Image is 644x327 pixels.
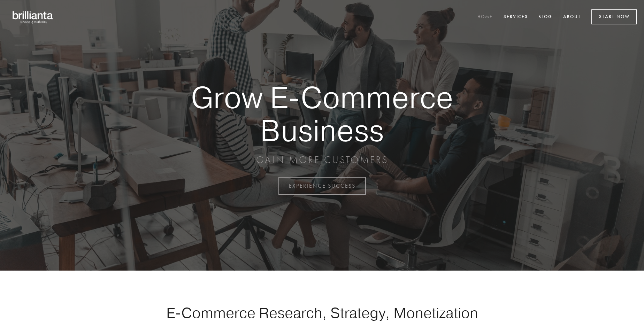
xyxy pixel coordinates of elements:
a: Home [473,11,497,23]
strong: Grow E-Commerce Business [167,81,477,147]
h1: E-Commerce Research, Strategy, Monetization [144,304,500,321]
a: EXPERIENCE SUCCESS [278,177,366,195]
img: brillianta - research, strategy, marketing [7,7,59,27]
p: GAIN MORE CUSTOMERS [167,154,477,166]
a: About [559,11,585,23]
a: Blog [534,11,557,23]
a: Start Now [591,9,637,24]
a: Services [499,11,532,23]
